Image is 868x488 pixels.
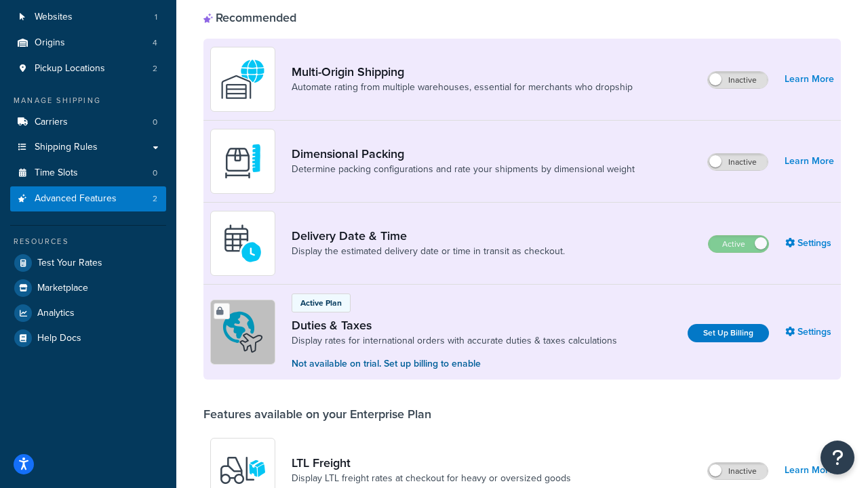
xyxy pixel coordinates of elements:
[10,301,166,325] a: Analytics
[35,167,78,179] span: Time Slots
[10,30,166,56] li: Origins
[292,81,633,94] a: Automate rating from multiple warehouses, essential for merchants who dropship
[10,5,166,30] a: Websites1
[708,154,768,170] label: Inactive
[10,5,166,30] li: Websites
[10,110,166,135] li: Carriers
[10,236,166,247] div: Resources
[35,63,105,75] span: Pickup Locations
[292,228,565,243] a: Delivery Date & Time
[292,357,617,371] p: Not available on trial. Set up billing to enable
[37,308,75,319] span: Analytics
[10,56,166,81] li: Pickup Locations
[37,283,88,294] span: Marketplace
[35,142,98,153] span: Shipping Rules
[153,193,157,205] span: 2
[300,297,342,309] p: Active Plan
[10,161,166,186] a: Time Slots0
[292,146,635,161] a: Dimensional Packing
[708,463,768,479] label: Inactive
[10,161,166,186] li: Time Slots
[10,251,166,275] a: Test Your Rates
[292,318,617,333] a: Duties & Taxes
[10,30,166,56] a: Origins4
[219,138,267,185] img: DTVBYsAAAAAASUVORK5CYII=
[153,117,157,128] span: 0
[10,135,166,160] a: Shipping Rules
[785,152,834,171] a: Learn More
[219,220,267,267] img: gfkeb5ejjkALwAAAABJRU5ErkJggg==
[10,186,166,211] li: Advanced Features
[219,56,267,103] img: WatD5o0RtDAAAAAElFTkSuQmCC
[35,117,68,128] span: Carriers
[292,64,633,79] a: Multi-Origin Shipping
[292,472,571,485] a: Display LTL freight rates at checkout for heavy or oversized goods
[10,326,166,350] a: Help Docs
[292,334,617,348] a: Display rates for international orders with accurate duties & taxes calculations
[35,12,73,23] span: Websites
[10,56,166,81] a: Pickup Locations2
[37,333,81,344] span: Help Docs
[10,110,166,135] a: Carriers0
[292,163,635,176] a: Determine packing configurations and rate your shipments by dimensional weight
[155,12,157,23] span: 1
[153,37,157,49] span: 4
[37,258,102,269] span: Test Your Rates
[292,455,571,470] a: LTL Freight
[10,276,166,300] a: Marketplace
[153,167,157,179] span: 0
[10,95,166,106] div: Manage Shipping
[688,324,769,342] a: Set Up Billing
[785,323,834,342] a: Settings
[785,461,834,480] a: Learn More
[35,193,117,205] span: Advanced Features
[292,245,565,258] a: Display the estimated delivery date or time in transit as checkout.
[10,186,166,211] a: Advanced Features2
[785,234,834,253] a: Settings
[785,70,834,89] a: Learn More
[35,37,65,49] span: Origins
[153,63,157,75] span: 2
[708,72,768,88] label: Inactive
[203,407,431,422] div: Features available on your Enterprise Plan
[821,441,854,474] button: Open Resource Center
[203,10,296,25] div: Recommended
